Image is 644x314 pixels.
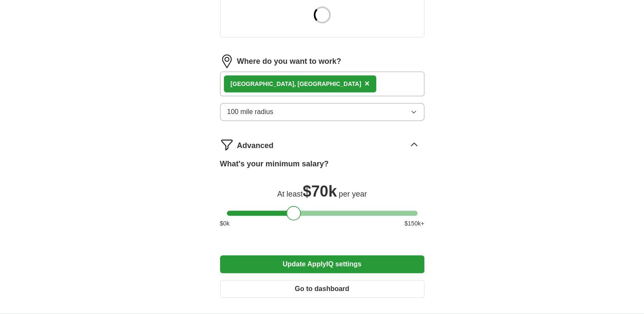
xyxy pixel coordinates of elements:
[339,190,367,198] span: per year
[227,107,274,117] span: 100 mile radius
[220,255,424,273] button: Update ApplyIQ settings
[220,103,424,121] button: 100 mile radius
[231,80,361,88] div: [GEOGRAPHIC_DATA], [GEOGRAPHIC_DATA]
[303,183,337,200] span: $ 70k
[277,190,303,198] span: At least
[237,56,341,67] label: Where do you want to work?
[364,77,369,90] button: ×
[237,140,274,151] span: Advanced
[220,219,230,228] span: $ 0 k
[220,158,329,170] label: What's your minimum salary?
[364,79,369,88] span: ×
[404,219,424,228] span: $ 150 k+
[220,138,234,151] img: filter
[220,280,424,298] button: Go to dashboard
[220,54,234,68] img: location.png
